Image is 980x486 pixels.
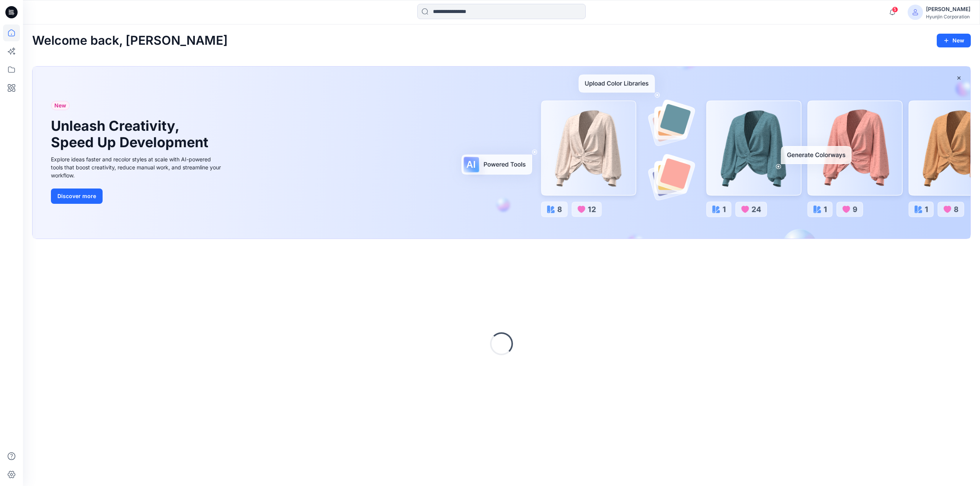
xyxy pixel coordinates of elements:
h2: Welcome back, [PERSON_NAME] [32,34,228,48]
button: Discover more [51,189,103,204]
span: New [54,101,66,110]
svg: avatar [912,9,918,15]
div: Explore ideas faster and recolor styles at scale with AI-powered tools that boost creativity, red... [51,155,223,179]
div: [PERSON_NAME] [926,5,970,14]
div: Hyunjin Corporation [926,14,970,20]
h1: Unleash Creativity, Speed Up Development [51,118,212,151]
a: Discover more [51,189,223,204]
button: New [937,34,971,47]
span: 5 [892,7,898,13]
